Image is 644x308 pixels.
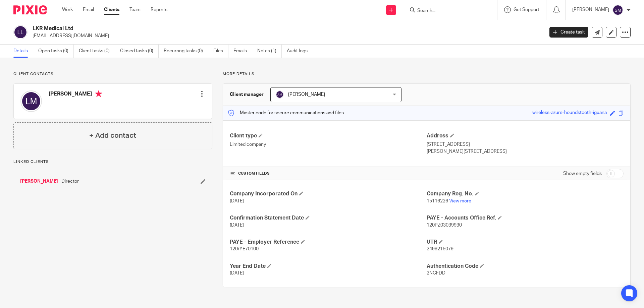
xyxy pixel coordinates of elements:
[13,5,47,14] img: Pixie
[89,130,136,141] h4: + Add contact
[549,27,588,38] a: Create task
[532,109,607,117] div: wireless-azure-houndstooth-iguana
[49,90,102,99] h4: [PERSON_NAME]
[230,271,244,275] span: [DATE]
[20,178,58,185] a: [PERSON_NAME]
[129,6,141,13] a: Team
[572,6,609,13] p: [PERSON_NAME]
[427,271,445,275] span: 2NCFDD
[230,223,244,228] span: [DATE]
[38,45,74,58] a: Open tasks (0)
[83,6,94,13] a: Email
[233,45,252,58] a: Emails
[104,6,119,13] a: Clients
[427,141,624,148] p: [STREET_ADDRESS]
[230,263,427,270] h4: Year End Date
[61,178,79,185] span: Director
[164,45,208,58] a: Recurring tasks (0)
[62,6,73,13] a: Work
[230,247,259,251] span: 120/YE70100
[95,90,102,97] i: Primary
[427,199,448,203] span: 15116226
[427,214,624,222] h4: PAYE - Accounts Office Ref.
[230,239,427,246] h4: PAYE - Employer Reference
[427,239,624,246] h4: UTR
[213,45,228,58] a: Files
[13,71,212,77] p: Client contacts
[427,223,462,228] span: 120PZ03039930
[13,25,28,39] img: svg%3E
[276,90,284,99] img: svg%3E
[288,92,325,97] span: [PERSON_NAME]
[287,45,313,58] a: Audit logs
[230,141,427,148] p: Limited company
[223,71,631,77] p: More details
[230,171,427,176] h4: CUSTOM FIELDS
[230,190,427,197] h4: Company Incorporated On
[230,91,264,98] h3: Client manager
[33,25,438,32] h2: LKR Medical Ltd
[514,7,539,12] span: Get Support
[120,45,159,58] a: Closed tasks (0)
[230,132,427,139] h4: Client type
[79,45,115,58] a: Client tasks (0)
[13,45,33,58] a: Details
[427,263,624,270] h4: Authentication Code
[33,33,539,39] p: [EMAIL_ADDRESS][DOMAIN_NAME]
[417,8,477,14] input: Search
[230,199,244,203] span: [DATE]
[427,148,624,155] p: [PERSON_NAME][STREET_ADDRESS]
[151,6,167,13] a: Reports
[230,214,427,222] h4: Confirmation Statement Date
[13,159,212,165] p: Linked clients
[20,90,42,112] img: svg%3E
[612,5,623,15] img: svg%3E
[427,190,624,197] h4: Company Reg. No.
[449,199,471,203] a: View more
[563,170,602,177] label: Show empty fields
[257,45,282,58] a: Notes (1)
[228,110,344,116] p: Master code for secure communications and files
[427,247,453,251] span: 2499215079
[427,132,624,139] h4: Address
